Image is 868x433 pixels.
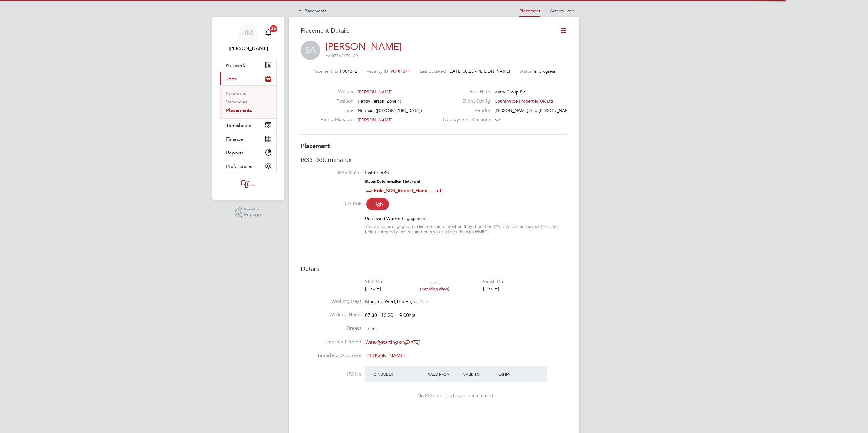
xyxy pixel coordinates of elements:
span: JM [243,29,253,37]
span: n/a [495,117,501,123]
div: Start Date [365,279,386,285]
h3: Placement Details [301,27,551,34]
h3: IR35 Determination [301,156,567,164]
div: This worker is engaged as a limited company when they should be PAYE. Which means that tax is not... [365,224,567,235]
span: Preferences [226,163,252,169]
span: 9.00hrs [396,312,415,318]
a: [PERSON_NAME] [325,41,402,53]
div: 07:30 - 16:30 [365,312,415,319]
span: Northam ([GEOGRAPHIC_DATA]) [358,108,422,113]
label: Working Days [301,298,361,305]
div: Valid From [426,369,462,379]
span: Jack Mott [220,45,277,52]
div: Finish Date [483,279,507,285]
span: Thu, [396,299,406,305]
div: [DATE] [365,285,386,292]
span: [PERSON_NAME] [366,353,405,359]
label: Deployment Manager [439,116,490,123]
span: In progress [534,68,556,74]
span: mins [366,326,376,332]
span: Finance [226,136,243,142]
span: Tue, [376,299,385,305]
button: Preferences [220,159,276,173]
button: Jobs [220,72,276,85]
span: Sun [420,299,428,305]
em: [DATE] [405,339,419,345]
a: All Placements [289,8,326,14]
div: Unallowed Worker Engagement [365,216,567,221]
label: Vendor [439,107,490,114]
a: Placement [519,8,540,14]
a: Activity Logs [550,8,574,14]
label: Client Config [439,98,490,104]
label: Placement ID [312,68,338,74]
b: Placement [301,142,330,149]
a: Placements [226,107,252,113]
span: Jobs [226,76,237,82]
nav: Main navigation [212,17,284,200]
img: oneillandbrennan-logo-retina.png [239,179,257,189]
span: Mon, [365,299,376,305]
span: m: 07763170149 [325,53,358,59]
span: [PERSON_NAME] [476,68,510,74]
label: Position [320,98,353,104]
span: SA [301,41,320,60]
span: [PERSON_NAME] And [PERSON_NAME] Construction Li… [495,108,607,113]
span: Network [226,62,245,68]
span: Powered by [244,207,261,212]
span: Inside IR35 [365,170,389,175]
button: Network [220,58,276,72]
span: P304872 [340,68,357,74]
button: Reports [220,146,276,159]
label: Site [320,107,353,114]
strong: Status Determination Statement [365,179,420,184]
a: Positions [226,90,246,96]
span: Handy Person (Zone 4) [358,98,401,104]
div: [DATE] [483,285,507,292]
a: Go to home page [220,179,277,189]
span: Wed, [385,299,396,305]
span: Sat, [412,299,420,305]
div: Jobs [220,85,276,118]
div: PO Number [370,369,426,379]
span: Countryside Properties UK Ltd [495,98,553,104]
span: [DATE] 08:28 - [448,68,476,74]
span: Reports [226,150,244,156]
span: 20 [270,25,277,32]
a: 20 [262,23,275,42]
span: [PERSON_NAME] [358,89,393,95]
a: Role_SDS_Report_Hand... .pdf [374,188,443,193]
label: IR35 Status [301,170,361,176]
span: ( working days) [420,286,449,292]
label: Vacancy ID [367,68,388,74]
label: Timesheet Period [301,339,361,345]
label: Timesheet Approver [301,353,361,359]
div: Valid To [462,369,497,379]
label: Worker [320,89,353,95]
em: Weekly [365,339,381,345]
h3: Details [301,265,567,273]
a: Vacancies [226,99,248,105]
span: Engage [244,212,261,217]
label: Hiring Manager [320,116,353,123]
div: DAYS [417,281,452,292]
label: Working Hours [301,312,361,318]
label: PO No [301,371,361,377]
span: High [366,198,389,210]
span: Vistry Group Plc [495,89,525,95]
div: No PO numbers have been created. [371,393,541,399]
a: Powered byEngage [235,207,261,218]
label: End Hirer [439,89,490,95]
a: JM[PERSON_NAME] [220,23,277,52]
label: Breaks [301,325,361,332]
label: IR35 Risk [301,201,361,207]
div: Expiry [497,369,532,379]
label: Last Updated [420,68,446,74]
label: Status [520,68,531,74]
button: Timesheets [220,119,276,132]
span: Fri, [406,299,412,305]
span: starting on [365,339,419,345]
span: V0181374 [390,68,410,74]
span: [PERSON_NAME] [358,117,393,123]
button: Finance [220,132,276,146]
